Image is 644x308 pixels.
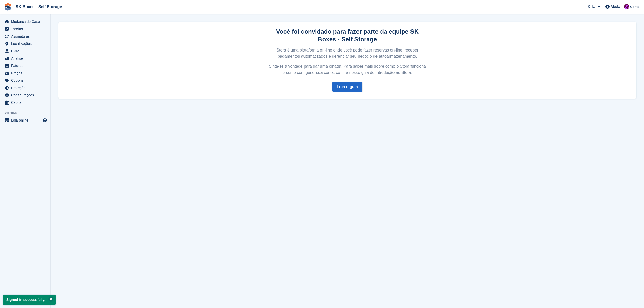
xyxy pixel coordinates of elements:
[4,3,12,11] img: stora-icon-8386f47178a22dfd0bd8f6a31ec36ba5ce8667c1dd55bd0f319d3a0aa187defe.svg
[3,18,48,25] a: menu
[3,40,48,47] a: menu
[624,4,629,9] img: Mateus Cassange
[3,70,48,77] a: menu
[3,62,48,69] a: menu
[3,77,48,84] a: menu
[11,70,42,77] span: Preços
[267,63,427,76] p: Sinta-se à vontade para dar uma olhada. Para saber mais sobre como o Stora funciona e como config...
[3,84,48,91] a: menu
[11,99,42,106] span: Capital
[3,47,48,55] a: menu
[42,117,48,123] a: Loja de pré-visualização
[332,82,362,92] a: Leia o guia
[3,117,48,124] a: menu
[11,77,42,84] span: Cupons
[630,4,639,9] span: Conta
[3,92,48,99] a: menu
[11,117,42,124] span: Loja online
[3,295,56,305] p: Signed in successfully.
[11,55,42,62] span: Análise
[11,47,42,55] span: CRM
[11,92,42,99] span: Configurações
[11,84,42,91] span: Proteção
[14,3,64,11] a: SK Boxes - Self Storage
[5,110,50,115] span: Vitrine
[11,33,42,40] span: Assinaturas
[267,47,427,59] p: Stora é uma plataforma on-line onde você pode fazer reservas on-line, receber pagamentos automati...
[276,28,419,43] strong: Você foi convidado para fazer parte da equipe SK Boxes - Self Storage
[3,55,48,62] a: menu
[611,4,620,9] span: Ajuda
[11,25,42,32] span: Tarefas
[11,62,42,69] span: Faturas
[3,33,48,40] a: menu
[11,18,42,25] span: Mudança de Casa
[11,40,42,47] span: Localizações
[3,99,48,106] a: menu
[588,4,596,9] span: Criar
[3,25,48,32] a: menu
